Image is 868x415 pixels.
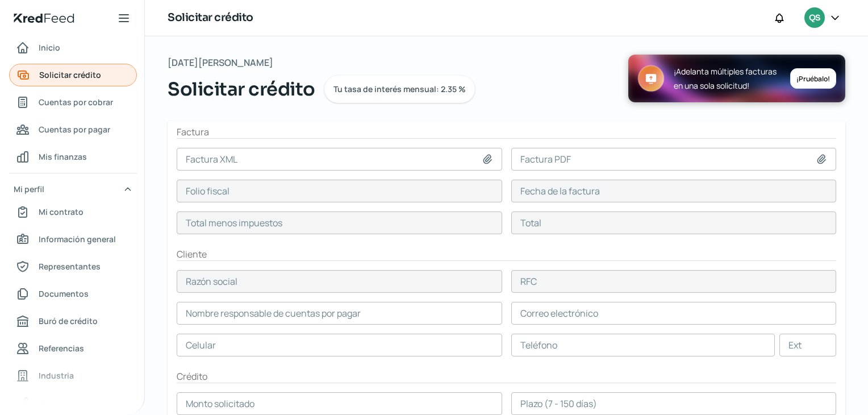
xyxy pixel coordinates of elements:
[333,85,466,93] span: Tu tasa de interés mensual: 2.35 %
[9,118,137,141] a: Cuentas por pagar
[177,370,836,383] h2: Crédito
[9,64,137,86] a: Solicitar crédito
[39,122,110,136] span: Cuentas por pagar
[9,36,137,59] a: Inicio
[9,310,137,333] a: Buró de crédito
[39,287,89,301] span: Documentos
[39,205,84,219] span: Mi contrato
[39,95,113,109] span: Cuentas por cobrar
[39,368,74,383] span: Industria
[809,11,820,25] span: QS
[9,228,137,251] a: Información general
[9,146,137,168] a: Mis finanzas
[9,91,137,114] a: Cuentas por cobrar
[39,150,87,164] span: Mis finanzas
[9,283,137,305] a: Documentos
[674,64,777,93] span: ¡Adelanta múltiples facturas en una sola solicitud!
[168,55,273,71] span: [DATE][PERSON_NAME]
[39,232,116,246] span: Información general
[39,341,84,355] span: Referencias
[637,65,665,92] img: Upload Icon
[39,40,60,55] span: Inicio
[39,259,101,273] span: Representantes
[177,126,836,139] h2: Factura
[177,248,836,261] h2: Cliente
[9,201,137,223] a: Mi contrato
[9,364,137,387] a: Industria
[39,68,101,82] span: Solicitar crédito
[39,396,97,410] span: Redes sociales
[168,76,315,103] span: Solicitar crédito
[168,10,253,26] h1: Solicitar crédito
[14,182,44,196] span: Mi perfil
[9,337,137,360] a: Referencias
[9,255,137,278] a: Representantes
[790,68,836,89] div: ¡Pruébalo!
[39,314,98,328] span: Buró de crédito
[9,392,137,414] a: Redes sociales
